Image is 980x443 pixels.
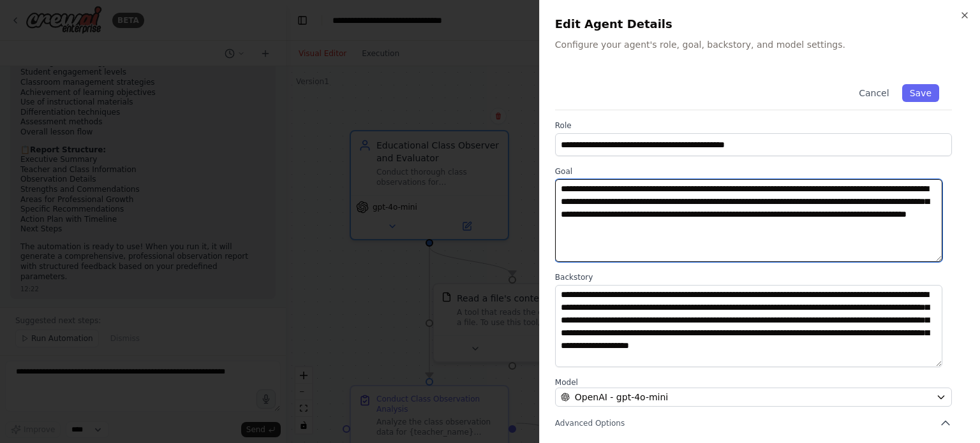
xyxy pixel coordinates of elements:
span: Advanced Options [555,418,625,428]
label: Goal [555,166,952,177]
button: Advanced Options [555,417,952,430]
button: Cancel [851,84,896,102]
p: Configure your agent's role, goal, backstory, and model settings. [555,38,965,51]
button: Save [902,84,939,102]
button: OpenAI - gpt-4o-mini [555,388,952,407]
span: OpenAI - gpt-4o-mini [575,391,668,403]
label: Model [555,377,952,388]
h2: Edit Agent Details [555,15,965,33]
label: Backstory [555,272,952,282]
label: Role [555,120,952,131]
